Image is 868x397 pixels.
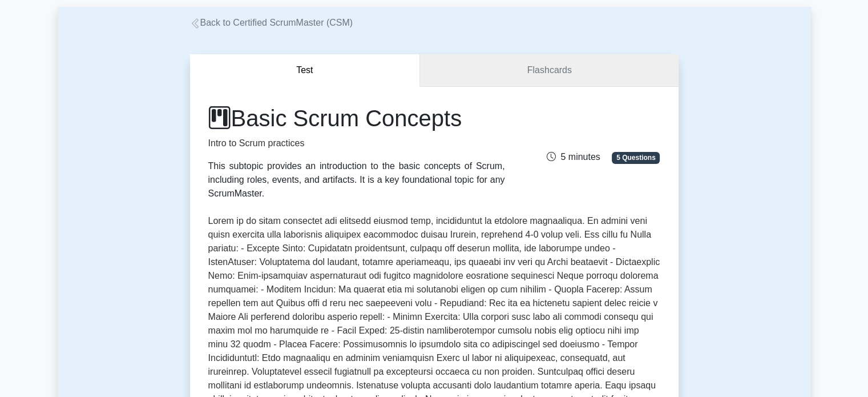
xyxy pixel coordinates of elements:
div: This subtopic provides an introduction to the basic concepts of Scrum, including roles, events, a... [208,159,505,200]
p: Intro to Scrum practices [208,137,505,150]
span: 5 Questions [612,152,660,163]
a: Back to Certified ScrumMaster (CSM) [190,18,353,27]
a: Flashcards [420,54,678,87]
span: 5 minutes [547,152,600,162]
h1: Basic Scrum Concepts [208,105,505,132]
button: Test [190,54,421,87]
